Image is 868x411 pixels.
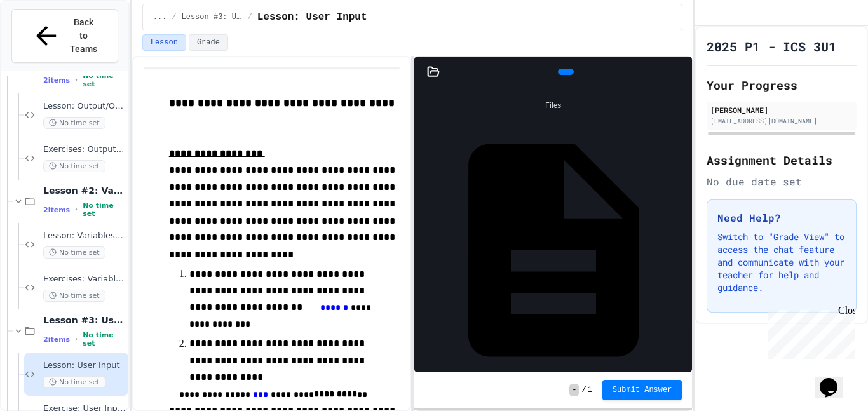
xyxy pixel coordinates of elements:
[421,93,686,118] div: Files
[182,12,243,22] span: Lesson #3: User Input
[83,201,126,218] span: No time set
[43,376,105,388] span: No time set
[569,384,579,396] span: -
[142,34,186,51] button: Lesson
[613,385,672,395] span: Submit Answer
[172,12,176,22] span: /
[43,231,126,241] span: Lesson: Variables & Data Types
[43,185,126,196] span: Lesson #2: Variables & Data Types
[43,246,105,259] span: No time set
[43,335,70,344] span: 2 items
[43,290,105,302] span: No time set
[602,380,682,400] button: Submit Answer
[43,101,126,112] span: Lesson: Output/Output Formatting
[707,37,836,55] h1: 2025 P1 - ICS 3U1
[153,12,167,22] span: ...
[83,331,126,347] span: No time set
[717,210,846,226] h3: Need Help?
[815,360,855,398] iframe: chat widget
[707,76,857,94] h2: Your Progress
[43,76,70,84] span: 2 items
[43,160,105,172] span: No time set
[83,72,126,88] span: No time set
[43,314,126,326] span: Lesson #3: User Input
[75,75,78,85] span: •
[710,104,853,116] div: [PERSON_NAME]
[588,385,592,395] span: 1
[69,16,98,56] span: Back to Teams
[43,360,126,371] span: Lesson: User Input
[5,5,88,81] div: Chat with us now!Close
[11,9,118,63] button: Back to Teams
[43,144,126,155] span: Exercises: Output/Output Formatting
[43,117,105,129] span: No time set
[707,151,857,169] h2: Assignment Details
[710,116,853,126] div: [EMAIL_ADDRESS][DOMAIN_NAME]
[763,305,855,359] iframe: chat widget
[43,206,70,214] span: 2 items
[43,274,126,285] span: Exercises: Variables & Data Types
[75,334,78,344] span: •
[189,34,228,51] button: Grade
[707,174,857,189] div: No due date set
[581,385,586,395] span: /
[717,231,846,294] p: Switch to "Grade View" to access the chat feature and communicate with your teacher for help and ...
[248,12,252,22] span: /
[257,10,367,25] span: Lesson: User Input
[75,205,78,215] span: •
